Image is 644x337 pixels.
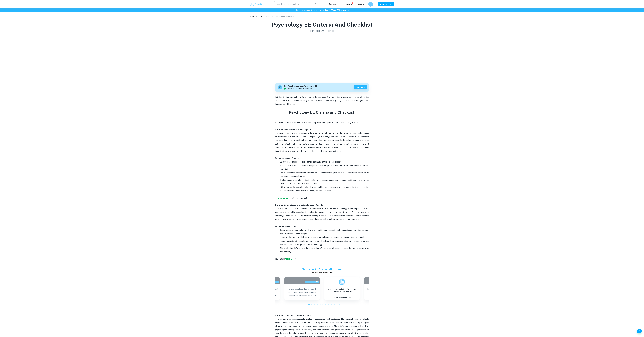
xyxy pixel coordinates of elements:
[326,288,358,293] h6: View hundreds of other Psychology EE exemplars on Clastify
[364,277,399,300] a: Blog exemplar: To what extent do violent video-games inTo what extent do violent video-games incr...
[354,85,367,89] button: Learn more
[275,207,369,228] p: This criterion assesses Therefore, you must thoroughly describe the scientific background of your...
[275,268,369,271] h6: Check out our free Psychology EE exemplars
[309,132,354,134] strong: the topic, research question, and methodology.
[378,2,394,6] button: UPGRADE NOW
[637,329,642,333] button: Help and Feedback
[280,239,369,246] p: Provide considered evaluation of evidence and findings from empirical studies, considering factor...
[296,208,347,210] strong: the context and demonstration of the understanding
[333,296,351,299] p: Click to view exemplars
[344,3,352,6] p: Review
[0,9,644,11] h6: Click here to explore thousands of marked IA, EE and TOK exemplars !
[305,281,319,283] span: Grade received: A
[369,3,372,6] h6: P[
[280,160,369,164] p: Clearly state the chosen topic at the beginning of the extended essay.
[366,288,398,298] p: To what extent do violent video-games increase aggressive behaviour in adolescents?
[285,258,292,260] a: this EE
[275,204,323,206] strong: Criterion B: Knowledge and understanding - 6 points
[271,21,373,28] h1: Psychology EE Criteria and Checklist
[280,185,369,193] p: Utilize appropriate psychological journals and books as resources, making explicit references to ...
[266,15,294,18] p: Psychology EE Criteria and Checklist
[275,83,369,92] a: Get feedback on yourPsychology EEMarked only by official IB examinersLearn more
[284,85,318,88] h6: Get feedback on your Psychology EE
[275,121,369,160] p: Extended essays are marked for a total of , taking into account the following aspects: The main a...
[280,178,369,185] p: Explain the approach to the topic, outlining the essay's scope, the psychological theories and st...
[275,272,369,274] a: View all exemplars on Clastify
[258,15,262,18] a: Blog
[347,208,360,210] strong: of the topic.
[275,95,369,110] p: Is it finally time to start your Psychology extended essay? In the writing process don't forget a...
[274,1,313,7] input: Search for any exemplars...
[280,236,369,239] p: Consistently apply psychological research methods and terminology accurately and confidently.
[289,110,354,114] u: Psychology EE Criteria and Checklist
[286,288,318,298] p: To what extent does lack of support influence the development of depressive symptoms in [DEMOGRAP...
[275,129,312,131] strong: Criterion A: Focus and method - 6 points
[275,197,288,199] a: This exemplar
[250,2,265,7] img: Clastify logo
[327,30,328,32] p: •
[284,277,320,300] a: Blog exemplar: To what extent does lack of support inflGrade received:ATo what extent does lack o...
[275,225,300,228] strong: For a maximum of 6 points:
[338,278,345,285] img: Exemplars
[280,171,369,178] p: Provide academic context and justification for the research question in the introduction, indicat...
[310,30,326,32] h2: By [PERSON_NAME]
[250,15,254,18] a: Home
[296,318,341,320] strong: research, analysis, discussion, and evaluation.
[280,164,369,171] p: Ensure the research question is in question format, precise, and can be fully addressed within th...
[275,314,311,316] strong: Criterion C: Critical Thinking - 12 points
[329,3,340,5] p: Exemplars
[328,30,334,32] h2: [DATE]
[275,157,300,159] strong: For a maximum of 6 points:
[275,193,369,207] p: is worth checking out.
[275,254,369,268] p: You can use for reference.
[275,33,369,80] img: Psychology EE Criteria and Checklist cover image
[280,247,369,254] p: The evaluation informs the interpretation of the research question, contributing to perceptive co...
[368,2,373,7] button: P[
[287,88,312,90] span: Marked only by official IB examiners
[280,228,369,236] p: Demonstrate a clear understanding and effective communication of concepts and materials through a...
[357,3,364,5] a: Schools
[312,121,321,124] strong: 34 points
[324,277,360,300] a: ExemplarsView hundreds of otherPsychology EEexemplars on ClastifyClick to view exemplars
